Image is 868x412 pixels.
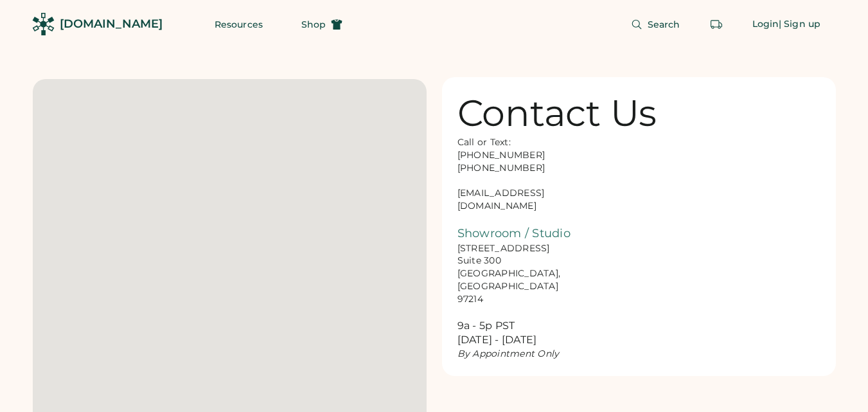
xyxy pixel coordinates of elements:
[457,93,657,134] div: Contact Us
[199,12,278,37] button: Resources
[704,12,729,37] button: Retrieve an order
[457,226,571,240] font: Showroom / Studio
[779,18,820,31] div: | Sign up
[457,348,560,359] em: By Appointment Only
[301,20,326,29] span: Shop
[60,16,163,32] div: [DOMAIN_NAME]
[32,13,55,35] img: Rendered Logo - Screens
[457,319,537,346] font: 9a - 5p PST [DATE] - [DATE]
[648,20,680,29] span: Search
[457,136,586,361] div: Call or Text: [PHONE_NUMBER] [PHONE_NUMBER] [EMAIL_ADDRESS][DOMAIN_NAME] [STREET_ADDRESS] Suite 3...
[616,12,696,37] button: Search
[752,18,779,31] div: Login
[286,12,358,37] button: Shop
